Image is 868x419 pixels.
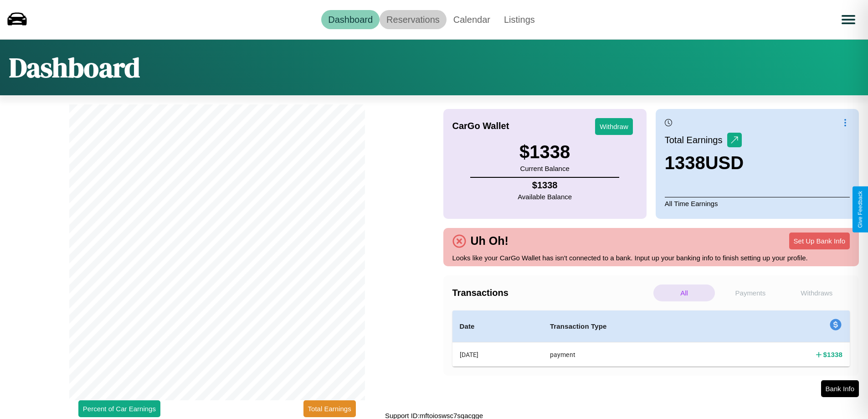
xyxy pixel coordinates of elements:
[518,180,572,191] h4: $ 1338
[447,10,497,29] a: Calendar
[9,49,140,86] h1: Dashboard
[78,400,160,417] button: Percent of Car Earnings
[519,142,570,162] h3: $ 1338
[452,310,850,367] table: simple table
[786,285,847,301] p: Withdraws
[857,191,863,228] div: Give Feedback
[543,342,734,367] th: payment
[550,321,727,332] h4: Transaction Type
[452,288,651,298] h4: Transactions
[497,10,542,29] a: Listings
[452,121,509,131] h4: CarGo Wallet
[595,118,633,135] button: Withdraw
[518,191,572,203] p: Available Balance
[665,132,727,148] p: Total Earnings
[789,233,850,249] button: Set Up Bank Info
[823,350,842,359] h4: $ 1338
[719,285,781,301] p: Payments
[452,342,543,367] th: [DATE]
[466,234,513,248] h4: Uh Oh!
[380,10,447,29] a: Reservations
[519,162,570,175] p: Current Balance
[665,153,744,173] h3: 1338 USD
[821,380,859,397] button: Bank Info
[653,285,715,301] p: All
[303,400,356,417] button: Total Earnings
[321,10,380,29] a: Dashboard
[665,197,850,210] p: All Time Earnings
[836,7,861,32] button: Open menu
[460,321,535,332] h4: Date
[452,252,850,264] p: Looks like your CarGo Wallet has isn't connected to a bank. Input up your banking info to finish ...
